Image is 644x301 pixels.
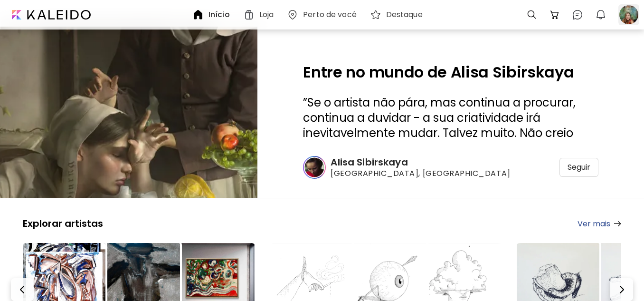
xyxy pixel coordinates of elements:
[11,278,34,301] button: Prev-button
[192,9,234,20] a: Início
[243,9,277,20] a: Loja
[578,218,621,230] a: Ver mais
[287,9,360,20] a: Perto de você
[303,95,576,171] span: Se o artista não pára, mas continua a procurar, continua a duvidar - a sua criatividade irá inevi...
[303,11,357,19] h6: Perto de você
[17,284,28,295] img: Prev-button
[208,11,230,19] h6: Início
[549,9,560,20] img: cart
[593,7,609,23] button: bellIcon
[303,156,598,179] a: Alisa Sibirskaya[GEOGRAPHIC_DATA], [GEOGRAPHIC_DATA]Seguir
[559,158,598,177] div: Seguir
[303,95,598,141] h3: ” ”
[303,65,598,80] h2: Entre no mundo de Alisa Sibirskaya
[370,9,426,20] a: Destaque
[616,284,627,295] img: Next-button
[595,9,606,20] img: bellIcon
[568,163,590,172] span: Seguir
[259,11,274,19] h6: Loja
[572,9,583,20] img: chatIcon
[331,156,510,168] h6: Alisa Sibirskaya
[610,278,633,301] button: Next-button
[331,168,510,179] span: [GEOGRAPHIC_DATA], [GEOGRAPHIC_DATA]
[614,221,621,226] img: arrow-right
[23,217,103,230] h5: Explorar artistas
[386,11,423,19] h6: Destaque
